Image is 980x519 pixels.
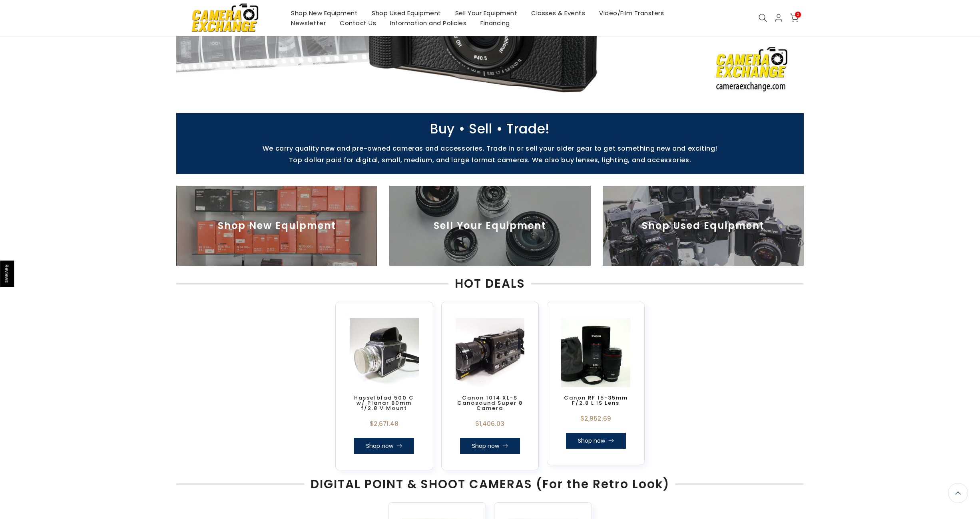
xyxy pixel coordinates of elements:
span: HOT DEALS [449,278,531,290]
a: Shop now [566,433,626,449]
a: Shop Used Equipment [365,8,448,18]
a: Canon RF 15-35mm F/2.8 L IS Lens [564,394,628,407]
span: DIGITAL POINT & SHOOT CAMERAS (For the Retro Look) [305,478,675,490]
a: Canon 1014 XL-S Canosound Super 8 Camera [457,394,523,412]
a: Information and Policies [383,18,474,28]
a: Back to the top [948,483,968,503]
div: $2,952.69 [561,416,630,422]
li: Page dot 3 [484,90,488,94]
span: 0 [795,12,801,18]
a: Contact Us [333,18,383,28]
a: Video/Film Transfers [592,8,671,18]
li: Page dot 2 [475,90,480,94]
div: $1,406.03 [456,421,525,427]
li: Page dot 5 [500,90,505,94]
a: Classes & Events [524,8,592,18]
a: Hasselblad 500 C w/ Planar 80mm f/2.8 V Mount [354,394,414,412]
li: Page dot 4 [492,90,496,94]
p: Top dollar paid for digital, small, medium, and large format cameras. We also buy lenses, lightin... [172,156,808,164]
a: 0 [790,14,799,22]
a: Shop now [354,438,414,454]
li: Page dot 1 [467,90,471,94]
a: Shop now [460,438,520,454]
p: We carry quality new and pre-owned cameras and accessories. Trade in or sell your older gear to g... [172,145,808,152]
li: Page dot 6 [509,90,513,94]
a: Shop New Equipment [284,8,365,18]
a: Sell Your Equipment [448,8,524,18]
p: Buy • Sell • Trade! [172,125,808,133]
a: Newsletter [284,18,333,28]
a: Financing [474,18,517,28]
div: $2,671.48 [350,421,419,427]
